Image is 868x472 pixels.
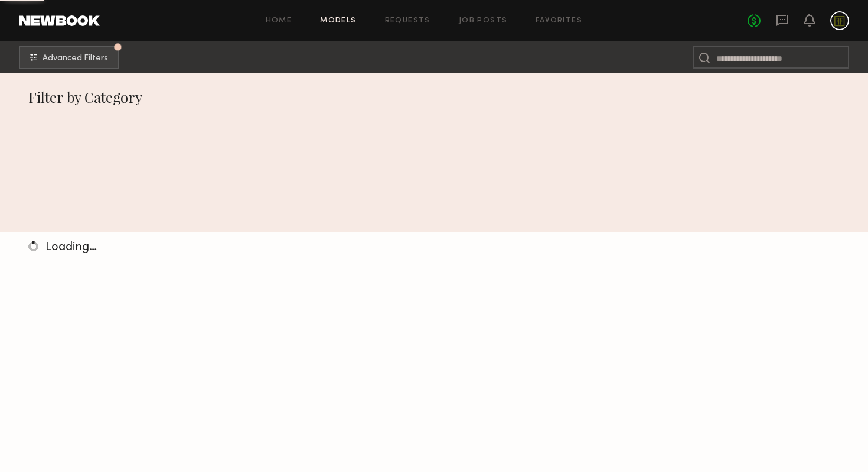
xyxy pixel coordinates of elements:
[320,17,356,25] a: Models
[28,88,840,106] div: Filter by Category
[266,17,292,25] a: Home
[45,242,97,253] span: Loading…
[459,17,508,25] a: Job Posts
[536,17,582,25] a: Favorites
[19,46,119,69] button: Advanced Filters
[385,17,430,25] a: Requests
[43,54,108,63] span: Advanced Filters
